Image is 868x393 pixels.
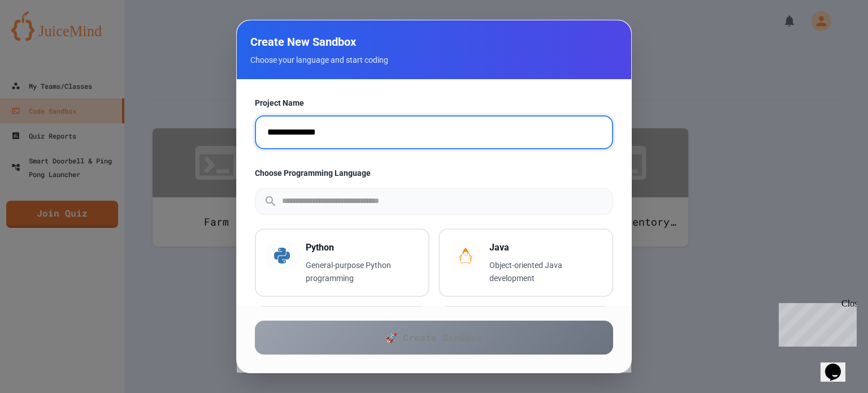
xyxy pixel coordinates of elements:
h3: Java [489,241,601,254]
p: Object-oriented Java development [489,259,601,285]
label: Project Name [255,97,613,109]
span: 🚀 Create Sandbox [386,331,482,344]
iframe: chat widget [774,299,857,347]
div: Chat with us now!Close [5,5,78,72]
label: Choose Programming Language [255,167,613,179]
p: Choose your language and start coding [250,54,618,66]
h2: Create New Sandbox [250,34,618,50]
p: General-purpose Python programming [306,259,417,285]
iframe: chat widget [821,348,857,382]
h3: Python [306,241,417,254]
